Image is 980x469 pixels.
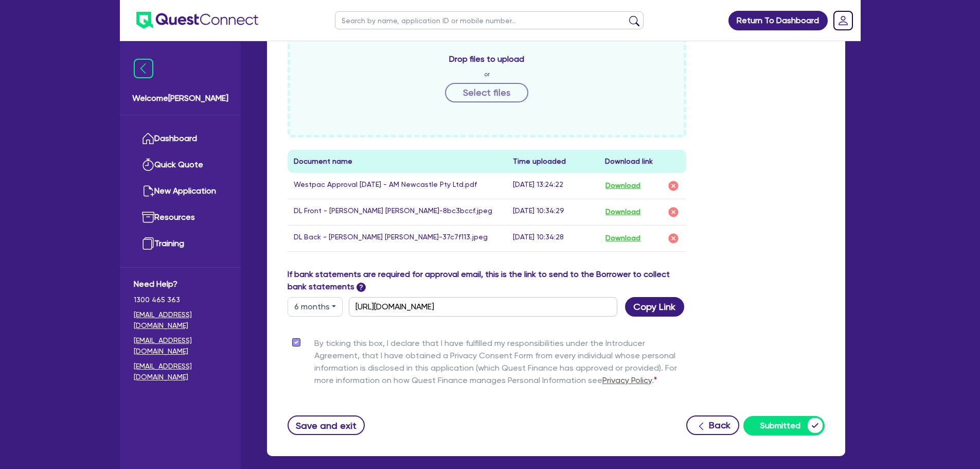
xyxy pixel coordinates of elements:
[142,159,154,171] img: quick-quote
[667,232,680,245] img: delete-icon
[134,278,227,290] span: Need Help?
[599,150,686,173] th: Download link
[743,416,825,436] button: Submitted
[288,415,365,435] button: Save and exit
[667,206,680,218] img: delete-icon
[288,225,507,251] td: DL Back - [PERSON_NAME] [PERSON_NAME]-37c7f113.jpeg
[314,337,687,391] label: By ticking this box, I declare that I have fulfilled my responsibilities under the Introducer Agr...
[357,283,366,292] span: ?
[507,199,599,225] td: [DATE] 10:34:29
[288,150,507,173] th: Document name
[134,152,227,178] a: Quick Quote
[288,297,343,317] button: Dropdown toggle
[134,59,153,78] img: icon-menu-close
[288,268,687,293] label: If bank statements are required for approval email, this is the link to send to the Borrower to c...
[602,375,652,385] a: Privacy Policy
[605,205,641,219] button: Download
[728,11,828,30] a: Return To Dashboard
[605,179,641,193] button: Download
[132,92,228,105] span: Welcome [PERSON_NAME]
[335,11,644,29] input: Search by name, application ID or mobile number...
[484,70,490,79] span: or
[134,178,227,204] a: New Application
[142,237,154,250] img: training
[136,12,258,29] img: quest-connect-logo-blue
[134,361,227,383] a: [EMAIL_ADDRESS][DOMAIN_NAME]
[507,173,599,199] td: [DATE] 13:24:22
[142,185,154,197] img: new-application
[449,53,524,65] span: Drop files to upload
[288,173,507,199] td: Westpac Approval [DATE] - AM Newcastle Pty Ltd.pdf
[134,309,227,331] a: [EMAIL_ADDRESS][DOMAIN_NAME]
[142,211,154,223] img: resources
[686,415,739,435] button: Back
[288,199,507,225] td: DL Front - [PERSON_NAME] [PERSON_NAME]-8bc3bccf.jpeg
[830,7,857,34] a: Dropdown toggle
[134,204,227,231] a: Resources
[134,126,227,152] a: Dashboard
[605,232,641,245] button: Download
[507,150,599,173] th: Time uploaded
[134,294,227,305] span: 1300 465 363
[625,297,684,317] button: Copy Link
[134,231,227,257] a: Training
[667,180,680,192] img: delete-icon
[507,225,599,251] td: [DATE] 10:34:28
[134,335,227,357] a: [EMAIL_ADDRESS][DOMAIN_NAME]
[445,83,528,102] button: Select files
